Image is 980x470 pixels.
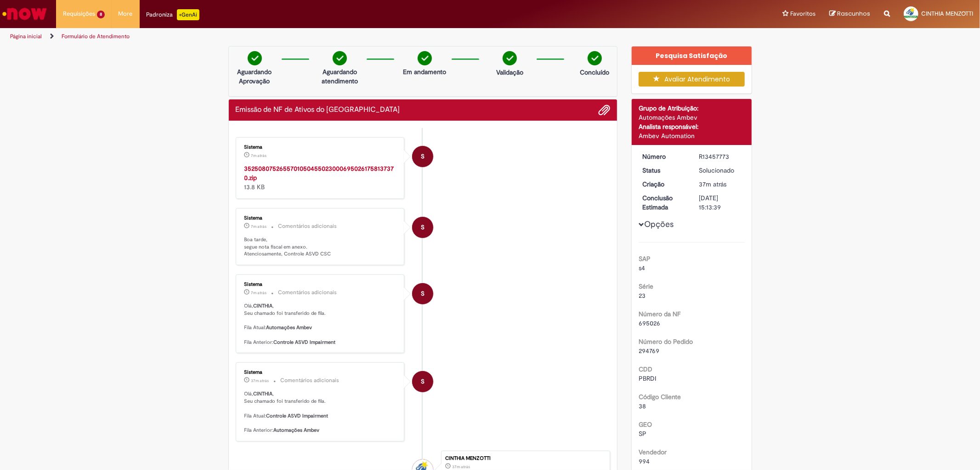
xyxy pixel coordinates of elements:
[452,464,470,470] span: 37m atrás
[244,282,397,287] div: Sistema
[7,28,646,45] ul: Trilhas de página
[639,420,652,429] b: GEO
[452,464,470,470] time: 28/08/2025 13:13:36
[588,51,602,65] img: check-circle-green.png
[639,255,651,263] b: SAP
[639,448,667,456] b: Vendedor
[251,224,267,229] span: 7m atrás
[232,67,277,86] p: Aguardando Aprovação
[244,145,397,150] div: Sistema
[421,283,425,305] span: S
[837,9,870,18] span: Rascunhos
[244,164,394,182] a: 35250807526557010504550230006950261758137370.zip
[639,337,693,346] b: Número do Pedido
[699,180,726,188] time: 28/08/2025 13:13:36
[635,180,692,189] dt: Criação
[266,412,329,419] b: Controle ASVD Impairment
[829,10,870,18] a: Rascunhos
[421,371,425,393] span: S
[236,106,400,114] h2: Emissão de NF de Ativos do ASVD Histórico de tíquete
[699,193,742,212] div: [DATE] 15:13:39
[278,289,337,296] small: Comentários adicionais
[412,283,433,304] div: System
[254,390,273,397] b: CINTHIA
[244,236,397,258] p: Boa tarde, segue nota fiscal em anexo. Atenciosamente, Controle ASVD CSC
[639,131,745,140] div: Ambev Automation
[333,51,347,65] img: check-circle-green.png
[254,302,273,309] b: CINTHIA
[10,33,42,40] a: Página inicial
[317,67,362,86] p: Aguardando atendimento
[274,427,320,434] b: Automações Ambev
[635,152,692,161] dt: Número
[248,51,262,65] img: check-circle-green.png
[598,104,610,116] button: Adicionar anexos
[699,180,742,189] div: 28/08/2025 13:13:36
[790,9,816,18] span: Favoritos
[639,347,659,355] span: 294769
[445,456,605,461] div: CINTHIA MENZOTTI
[496,68,523,77] p: Validação
[62,33,130,40] a: Formulário de Atendimento
[412,217,433,238] div: System
[244,370,397,375] div: Sistema
[580,68,609,77] p: Concluído
[251,290,267,296] span: 7m atrás
[278,222,337,230] small: Comentários adicionais
[639,365,652,373] b: CDD
[251,224,267,229] time: 28/08/2025 13:43:33
[1,5,48,23] img: ServiceNow
[639,319,660,327] span: 695026
[63,9,95,18] span: Requisições
[244,215,397,221] div: Sistema
[503,51,517,65] img: check-circle-green.png
[97,11,105,18] span: 8
[639,402,646,410] span: 38
[274,339,336,346] b: Controle ASVD Impairment
[639,429,646,438] span: SP
[251,378,269,383] span: 37m atrás
[639,264,645,272] span: s4
[639,72,745,87] button: Avaliar Atendimento
[421,216,425,238] span: S
[177,9,199,20] p: +GenAi
[251,290,267,296] time: 28/08/2025 13:43:31
[119,9,133,18] span: More
[639,282,653,290] b: Série
[251,153,267,158] time: 28/08/2025 13:43:33
[639,113,745,122] div: Automações Ambev
[699,180,726,188] span: 37m atrás
[639,291,646,300] span: 23
[244,164,397,191] div: 13.8 KB
[244,302,397,346] p: Olá, , Seu chamado foi transferido de fila. Fila Atual: Fila Anterior:
[639,310,680,318] b: Número da NF
[639,374,656,383] span: PBRDI
[147,9,199,20] div: Padroniza
[418,51,432,65] img: check-circle-green.png
[421,145,425,168] span: S
[639,122,745,131] div: Analista responsável:
[244,390,397,434] p: Olá, , Seu chamado foi transferido de fila. Fila Atual: Fila Anterior:
[281,377,340,384] small: Comentários adicionais
[699,152,742,161] div: R13457773
[635,166,692,175] dt: Status
[266,324,312,331] b: Automações Ambev
[403,67,446,76] p: Em andamento
[639,104,745,113] div: Grupo de Atribuição:
[412,146,433,167] div: Sistema
[639,393,681,401] b: Código Cliente
[639,457,650,465] span: 994
[251,153,267,158] span: 7m atrás
[635,193,692,212] dt: Conclusão Estimada
[632,46,752,65] div: Pesquisa Satisfação
[921,10,973,17] span: CINTHIA MENZOTTI
[412,371,433,392] div: System
[699,166,742,175] div: Solucionado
